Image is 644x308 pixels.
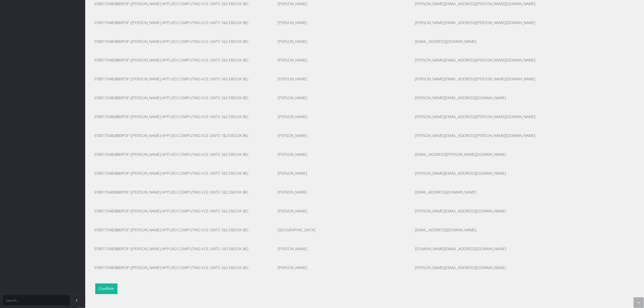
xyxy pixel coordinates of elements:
[410,76,548,82] div: [PERSON_NAME][EMAIL_ADDRESS][PERSON_NAME][DOMAIN_NAME]
[410,133,548,139] div: [PERSON_NAME][EMAIL_ADDRESS][PERSON_NAME][DOMAIN_NAME]
[273,38,411,45] div: [PERSON_NAME]
[273,19,411,26] div: [PERSON_NAME]
[273,114,411,120] div: [PERSON_NAME]
[410,95,548,101] div: [PERSON_NAME][EMAIL_ADDRESS][DOMAIN_NAME]
[90,114,273,120] div: 9780170483889PDF ([PERSON_NAME] APPLIED COMPUTING VCE UNITS 1&2 EBOOK 8E)
[95,284,117,294] button: Confirm
[410,152,548,158] div: [EMAIL_ADDRESS][PERSON_NAME][DOMAIN_NAME]
[90,19,273,26] div: 9780170483889PDF ([PERSON_NAME] APPLIED COMPUTING VCE UNITS 1&2 EBOOK 8E)
[273,246,411,252] div: [PERSON_NAME]
[273,227,411,233] div: [GEOGRAPHIC_DATA]
[273,170,411,177] div: [PERSON_NAME]
[273,133,411,139] div: [PERSON_NAME]
[410,19,548,26] div: [PERSON_NAME][EMAIL_ADDRESS][PERSON_NAME][DOMAIN_NAME]
[273,208,411,215] div: [PERSON_NAME]
[90,38,273,45] div: 9780170483889PDF ([PERSON_NAME] APPLIED COMPUTING VCE UNITS 1&2 EBOOK 8E)
[3,295,70,305] input: Search...
[410,170,548,177] div: [PERSON_NAME][EMAIL_ADDRESS][DOMAIN_NAME]
[410,265,548,271] div: [PERSON_NAME][EMAIL_ADDRESS][DOMAIN_NAME]
[273,189,411,196] div: [PERSON_NAME]
[410,189,548,196] div: [EMAIL_ADDRESS][DOMAIN_NAME]
[410,246,548,252] div: [DOMAIN_NAME][EMAIL_ADDRESS][DOMAIN_NAME]
[273,57,411,64] div: [PERSON_NAME]
[90,189,273,196] div: 9780170483889PDF ([PERSON_NAME] APPLIED COMPUTING VCE UNITS 1&2 EBOOK 8E)
[410,57,548,64] div: [PERSON_NAME][EMAIL_ADDRESS][PERSON_NAME][DOMAIN_NAME]
[273,1,411,7] div: [PERSON_NAME]
[90,265,273,271] div: 9780170483889PDF ([PERSON_NAME] APPLIED COMPUTING VCE UNITS 1&2 EBOOK 8E)
[90,95,273,101] div: 9780170483889PDF ([PERSON_NAME] APPLIED COMPUTING VCE UNITS 1&2 EBOOK 8E)
[273,265,411,271] div: [PERSON_NAME]
[90,208,273,215] div: 9780170483889PDF ([PERSON_NAME] APPLIED COMPUTING VCE UNITS 1&2 EBOOK 8E)
[90,170,273,177] div: 9780170483889PDF ([PERSON_NAME] APPLIED COMPUTING VCE UNITS 1&2 EBOOK 8E)
[90,76,273,82] div: 9780170483889PDF ([PERSON_NAME] APPLIED COMPUTING VCE UNITS 1&2 EBOOK 8E)
[410,114,548,120] div: [PERSON_NAME][EMAIL_ADDRESS][PERSON_NAME][DOMAIN_NAME]
[273,76,411,82] div: [PERSON_NAME]
[273,152,411,158] div: [PERSON_NAME]
[90,57,273,64] div: 9780170483889PDF ([PERSON_NAME] APPLIED COMPUTING VCE UNITS 1&2 EBOOK 8E)
[410,1,548,7] div: [PERSON_NAME][EMAIL_ADDRESS][PERSON_NAME][DOMAIN_NAME]
[90,246,273,252] div: 9780170483889PDF ([PERSON_NAME] APPLIED COMPUTING VCE UNITS 1&2 EBOOK 8E)
[90,1,273,7] div: 9780170483889PDF ([PERSON_NAME] APPLIED COMPUTING VCE UNITS 1&2 EBOOK 8E)
[410,227,548,233] div: [EMAIL_ADDRESS][DOMAIN_NAME]
[90,227,273,233] div: 9780170483889PDF ([PERSON_NAME] APPLIED COMPUTING VCE UNITS 1&2 EBOOK 8E)
[90,152,273,158] div: 9780170483889PDF ([PERSON_NAME] APPLIED COMPUTING VCE UNITS 1&2 EBOOK 8E)
[273,95,411,101] div: [PERSON_NAME]
[410,38,548,45] div: [EMAIL_ADDRESS][DOMAIN_NAME]
[90,133,273,139] div: 9780170483889PDF ([PERSON_NAME] APPLIED COMPUTING VCE UNITS 1&2 EBOOK 8E)
[410,208,548,215] div: [PERSON_NAME][EMAIL_ADDRESS][DOMAIN_NAME]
